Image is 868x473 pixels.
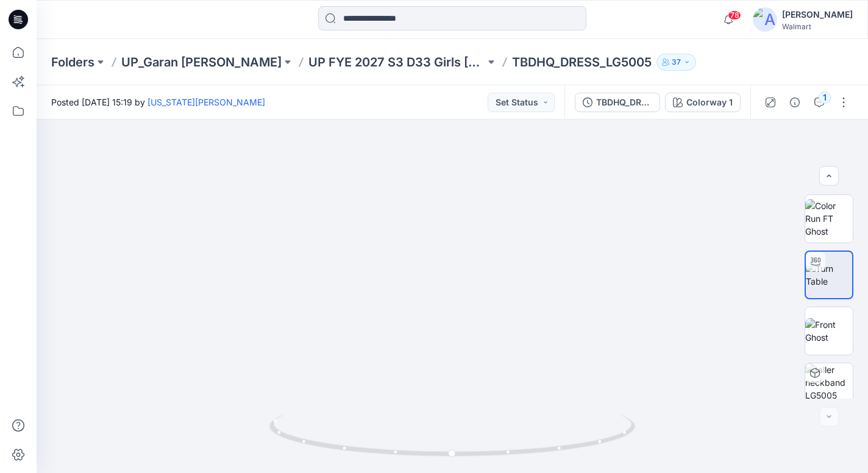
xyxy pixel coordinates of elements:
[785,93,805,112] button: Details
[782,7,853,22] div: [PERSON_NAME]
[308,54,485,71] a: UP FYE 2027 S3 D33 Girls [PERSON_NAME]
[665,93,741,112] button: Colorway 1
[728,10,741,20] span: 78
[51,54,94,71] a: Folders
[51,96,265,108] span: Posted [DATE] 15:19 by
[512,54,652,71] p: TBDHQ_DRESS_LG5005
[753,7,777,32] img: avatar
[656,54,696,71] button: 37
[806,262,852,288] img: Turn Table
[686,96,733,109] div: Colorway 1
[121,54,282,71] a: UP_Garan [PERSON_NAME]
[782,22,853,31] div: Walmart
[819,91,831,104] div: 1
[672,55,681,69] p: 37
[575,93,660,112] button: TBDHQ_DRESS_LG5005
[809,93,829,112] button: 1
[805,363,853,411] img: taller neckband LG5005 DRESS - COLORED 9.29 Colorway 1
[805,199,853,238] img: Color Run FT Ghost
[805,318,853,344] img: Front Ghost
[148,97,265,107] a: [US_STATE][PERSON_NAME]
[210,54,694,473] img: eyJhbGciOiJIUzI1NiIsImtpZCI6IjAiLCJzbHQiOiJzZXMiLCJ0eXAiOiJKV1QifQ.eyJkYXRhIjp7InR5cGUiOiJzdG9yYW...
[596,96,652,109] div: TBDHQ_DRESS_LG5005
